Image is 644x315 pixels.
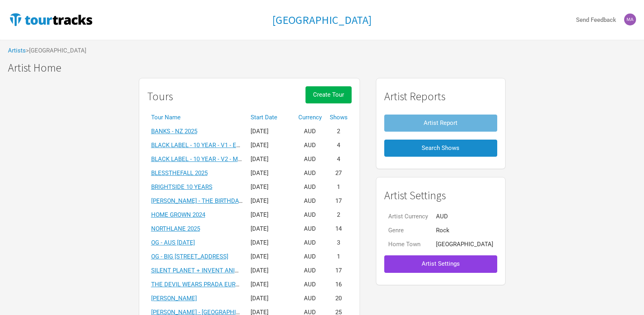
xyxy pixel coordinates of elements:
[247,264,294,278] td: [DATE]
[247,138,294,152] td: [DATE]
[384,189,497,202] h1: Artist Settings
[294,180,326,194] td: AUD
[305,86,352,103] button: Create Tour
[326,208,352,222] td: 2
[247,250,294,264] td: [DATE]
[151,253,228,260] a: OG - BIG [STREET_ADDRESS]
[384,237,432,251] td: Home Town
[422,260,460,267] span: Artist Settings
[247,124,294,138] td: [DATE]
[294,166,326,180] td: AUD
[576,16,616,23] strong: Send Feedback
[247,111,294,124] th: Start Date
[384,111,497,136] a: Artist Report
[424,119,457,126] span: Artist Report
[151,128,197,135] a: BANKS - NZ 2025
[247,222,294,236] td: [DATE]
[294,222,326,236] td: AUD
[326,180,352,194] td: 1
[432,224,497,237] td: Rock
[247,152,294,166] td: [DATE]
[326,194,352,208] td: 17
[151,169,208,177] a: BLESSTHEFALL 2025
[384,90,497,103] h1: Artist Reports
[326,264,352,278] td: 17
[384,115,497,132] button: Artist Report
[247,166,294,180] td: [DATE]
[151,211,205,218] a: HOME GROWN 2024
[326,292,352,305] td: 20
[326,236,352,250] td: 3
[151,295,197,302] a: [PERSON_NAME]
[294,208,326,222] td: AUD
[151,281,286,288] a: THE DEVIL WEARS PRADA EUROPEAN TOUR 2025
[326,138,352,152] td: 4
[247,180,294,194] td: [DATE]
[384,255,497,272] button: Artist Settings
[8,47,26,54] a: Artists
[384,140,497,157] button: Search Shows
[147,111,247,124] th: Tour Name
[432,210,497,224] td: AUD
[294,236,326,250] td: AUD
[384,136,497,161] a: Search Shows
[151,183,212,191] a: BRIGHTSIDE 10 YEARS
[313,91,344,98] span: Create Tour
[247,236,294,250] td: [DATE]
[422,144,459,152] span: Search Shows
[151,225,200,232] a: NORTHLANE 2025
[384,224,432,237] td: Genre
[432,237,497,251] td: [GEOGRAPHIC_DATA]
[294,152,326,166] td: AUD
[326,111,352,124] th: Shows
[326,152,352,166] td: 4
[151,156,265,163] a: BLACK LABEL - 10 YEAR - V2 - MAX SALES
[294,292,326,305] td: AUD
[151,267,251,274] a: SILENT PLANET + INVENT ANIMATE
[326,250,352,264] td: 1
[305,86,352,111] a: Create Tour
[247,292,294,305] td: [DATE]
[294,250,326,264] td: AUD
[247,208,294,222] td: [DATE]
[384,251,497,276] a: Artist Settings
[147,90,173,103] h1: Tours
[326,222,352,236] td: 14
[151,197,278,204] a: [PERSON_NAME] - THE BIRTHDAY PARTY TOUR
[326,124,352,138] td: 2
[294,278,326,292] td: AUD
[624,14,636,25] img: matt
[384,210,432,224] td: Artist Currency
[247,278,294,292] td: [DATE]
[294,111,326,124] th: Currency
[8,12,94,27] img: TourTracks
[294,194,326,208] td: AUD
[294,264,326,278] td: AUD
[247,194,294,208] td: [DATE]
[151,142,263,149] a: BLACK LABEL - 10 YEAR - V1 - EST SALES
[294,138,326,152] td: AUD
[272,14,372,26] a: [GEOGRAPHIC_DATA]
[151,239,195,246] a: OG - AUS [DATE]
[26,48,86,54] span: > [GEOGRAPHIC_DATA]
[294,124,326,138] td: AUD
[272,13,372,27] h1: [GEOGRAPHIC_DATA]
[8,62,644,74] h1: Artist Home
[326,166,352,180] td: 27
[326,278,352,292] td: 16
